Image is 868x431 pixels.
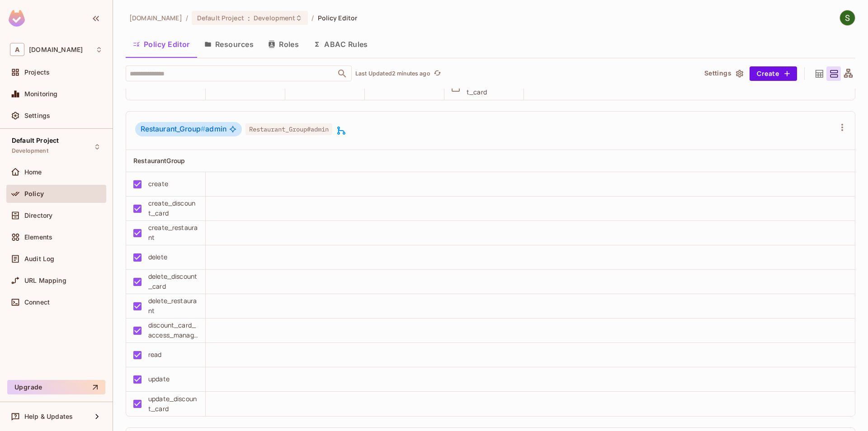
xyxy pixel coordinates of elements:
span: # [201,125,205,133]
span: Default Project [12,137,59,144]
button: Upgrade [7,380,105,394]
span: Restaurant_Group#admin [245,123,332,135]
span: Policy Editor [318,14,358,22]
span: admin [141,125,226,134]
span: RestaurantGroup [133,157,185,164]
span: Policy [24,190,44,197]
div: create_discount_card [148,198,198,218]
button: refresh [432,68,443,79]
div: delete [148,252,167,262]
li: / [186,14,188,22]
div: delete_discount_card [148,272,198,291]
span: URL Mapping [24,277,66,284]
button: Policy Editor [126,33,197,56]
span: Click to refresh data [430,68,443,79]
p: Last Updated 2 minutes ago [355,70,430,77]
button: Settings [701,66,746,81]
span: Settings [24,112,50,119]
div: delete_restaurant [148,296,198,316]
span: Elements [24,234,52,241]
span: Monitoring [24,90,58,98]
span: Workspace: allerin.com [29,46,83,53]
span: Home [24,169,42,176]
span: Connect [24,299,50,306]
span: Development [254,14,295,22]
span: refresh [434,69,441,78]
div: read [148,350,162,360]
span: Projects [24,69,50,76]
div: discount_card_access_management [148,320,198,340]
span: : [247,14,250,22]
div: update_discount_card [148,394,198,414]
span: Restaurant_Group [141,125,205,133]
div: create [148,179,168,189]
span: Development [12,147,48,155]
li: / [311,14,314,22]
div: update [148,374,170,384]
button: Resources [197,33,261,56]
img: Shakti Seniyar [840,10,855,25]
button: Open [336,67,349,80]
span: Audit Log [24,255,54,262]
span: Directory [24,212,52,219]
button: ABAC Rules [306,33,375,56]
span: A [10,43,24,56]
span: Help & Updates [24,413,73,420]
span: Default Project [197,14,244,22]
div: create_restaurant [148,223,198,243]
img: SReyMgAAAABJRU5ErkJggg== [9,10,25,27]
button: Create [750,66,797,81]
button: Roles [261,33,306,56]
span: the active workspace [129,14,182,22]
